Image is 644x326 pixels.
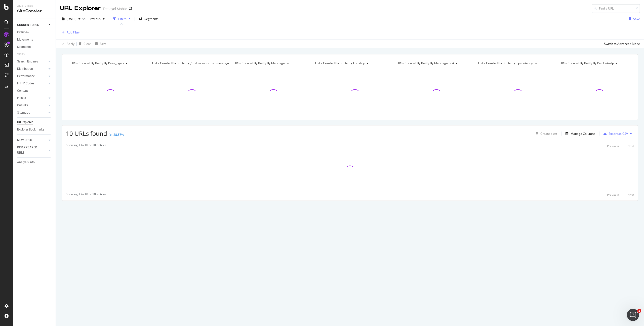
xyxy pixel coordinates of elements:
[17,37,33,42] div: Movements
[66,143,106,149] div: Showing 1 to 10 of 10 entries
[17,30,29,35] div: Overview
[111,15,133,23] button: Filters
[60,15,83,23] button: [DATE]
[560,61,614,65] span: URLs Crawled By Botify By paidkwtoslp
[396,59,466,67] h4: URLs Crawled By Botify By metatagaifirst
[87,15,107,23] button: Previous
[17,66,47,72] a: Distribution
[571,132,595,136] div: Manage Columns
[129,7,132,11] div: arrow-right-arrow-left
[627,143,634,149] button: Next
[17,22,39,28] div: CURRENT URLS
[17,138,47,143] a: NEW URLS
[17,37,52,42] a: Movements
[592,4,640,13] input: Find a URL
[17,138,32,143] div: NEW URLS
[17,110,47,115] a: Sitemaps
[17,95,26,101] div: Inlinks
[17,4,52,8] div: Analytics
[607,144,619,148] div: Previous
[17,81,47,86] a: HTTP Codes
[17,120,33,125] div: Url Explorer
[315,61,365,65] span: URLs Crawled By Botify By trendslp
[17,74,35,79] div: Performance
[17,44,52,50] a: Segments
[17,59,47,64] a: Search Engines
[627,15,640,23] button: Save
[478,61,534,65] span: URLs Crawled By Botify By slpcontentyz
[70,59,140,67] h4: URLs Crawled By Botify By page_types
[602,40,640,48] button: Switch to Advanced Mode
[627,309,639,321] iframe: Intercom live chat
[609,132,628,136] div: Export as CSV
[66,129,107,138] span: 10 URLs found
[152,61,233,65] span: URLs Crawled By Botify By _15klowperformslpmetatagwai
[234,61,286,65] span: URLs Crawled By Botify By metatagai
[627,144,634,148] div: Next
[17,59,38,64] div: Search Engines
[77,40,91,48] button: Clear
[637,309,641,313] span: 1
[607,143,619,149] button: Previous
[137,15,160,23] button: Segments
[17,44,31,50] div: Segments
[60,4,101,13] div: URL Explorer
[17,145,47,155] a: DISAPPEARED URLS
[67,17,76,21] span: 2025 Aug. 31st
[66,192,106,198] div: Showing 1 to 10 of 10 entries
[17,160,52,165] a: Analysis Info
[60,29,80,36] button: Add Filter
[151,59,240,67] h4: URLs Crawled By Botify By _15klowperformslpmetatagwai
[103,6,127,11] div: Trendyol Mobile
[17,74,47,79] a: Performance
[118,17,127,21] div: Filters
[17,110,30,115] div: Sitemaps
[397,61,454,65] span: URLs Crawled By Botify By metatagaifirst
[314,59,385,67] h4: URLs Crawled By Botify By trendslp
[17,52,30,57] a: Visits
[93,40,106,48] button: Save
[67,30,80,35] div: Add Filter
[17,66,33,72] div: Distribution
[540,132,557,136] div: Create alert
[83,17,87,21] span: vs
[17,127,52,132] a: Explorer Bookmarks
[563,131,595,137] button: Manage Columns
[100,42,106,46] div: Save
[17,88,28,93] div: Content
[627,193,634,197] div: Next
[17,52,25,57] div: Visits
[17,160,35,165] div: Analysis Info
[633,17,640,21] div: Save
[601,129,628,138] button: Export as CSV
[233,59,303,67] h4: URLs Crawled By Botify By metatagai
[17,22,47,28] a: CURRENT URLS
[17,103,47,108] a: Outlinks
[17,95,47,101] a: Inlinks
[559,59,629,67] h4: URLs Crawled By Botify By paidkwtoslp
[112,133,124,137] div: -28.57%
[477,59,548,67] h4: URLs Crawled By Botify By slpcontentyz
[607,192,619,198] button: Previous
[71,61,124,65] span: URLs Crawled By Botify By page_types
[604,42,640,46] div: Switch to Advanced Mode
[17,120,52,125] a: Url Explorer
[87,17,101,21] span: Previous
[17,88,52,93] a: Content
[144,17,158,21] span: Segments
[17,30,52,35] a: Overview
[17,103,28,108] div: Outlinks
[534,129,557,138] button: Create alert
[627,192,634,198] button: Next
[17,81,34,86] div: HTTP Codes
[607,193,619,197] div: Previous
[84,42,91,46] div: Clear
[17,127,44,132] div: Explorer Bookmarks
[60,40,74,48] button: Apply
[17,8,52,14] div: SiteCrawler
[67,42,74,46] div: Apply
[17,145,43,155] div: DISAPPEARED URLS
